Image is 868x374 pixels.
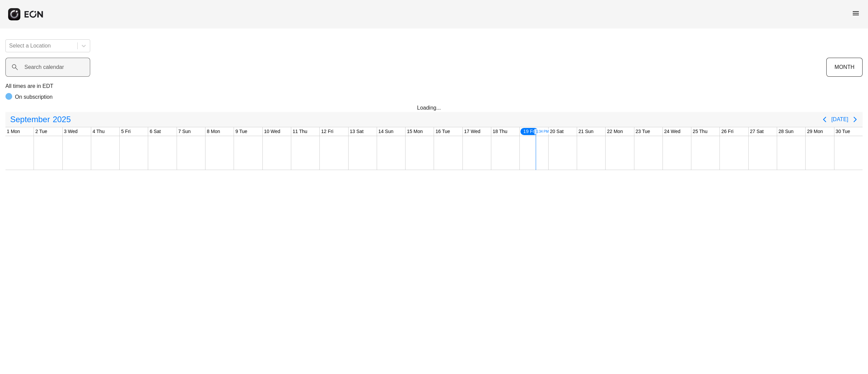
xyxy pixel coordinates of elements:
[520,127,539,136] div: 19 Fri
[377,127,395,136] div: 14 Sun
[91,127,106,136] div: 4 Thu
[263,127,282,136] div: 10 Wed
[234,127,249,136] div: 9 Tue
[663,127,682,136] div: 24 Wed
[577,127,595,136] div: 21 Sun
[606,127,624,136] div: 22 Mon
[818,113,831,126] button: Previous page
[5,127,21,136] div: 1 Mon
[720,127,735,136] div: 26 Fri
[806,127,824,136] div: 29 Mon
[349,127,365,136] div: 13 Sat
[6,113,75,126] button: September2025
[177,127,192,136] div: 7 Sun
[491,127,509,136] div: 18 Thu
[749,127,765,136] div: 27 Sat
[691,127,709,136] div: 25 Thu
[120,127,132,136] div: 5 Fri
[320,127,335,136] div: 12 Fri
[549,127,565,136] div: 20 Sat
[63,127,79,136] div: 3 Wed
[15,93,53,101] p: On subscription
[417,104,451,112] div: Loading...
[834,127,852,136] div: 30 Tue
[51,113,72,126] span: 2025
[826,58,863,77] button: MONTH
[34,127,48,136] div: 2 Tue
[205,127,221,136] div: 8 Mon
[852,9,860,17] span: menu
[463,127,482,136] div: 17 Wed
[848,113,862,126] button: Next page
[5,82,863,90] p: All times are in EDT
[434,127,451,136] div: 16 Tue
[831,113,848,126] button: [DATE]
[148,127,162,136] div: 6 Sat
[24,63,64,71] label: Search calendar
[406,127,424,136] div: 15 Mon
[9,113,51,126] span: September
[777,127,795,136] div: 28 Sun
[634,127,652,136] div: 23 Tue
[291,127,309,136] div: 11 Thu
